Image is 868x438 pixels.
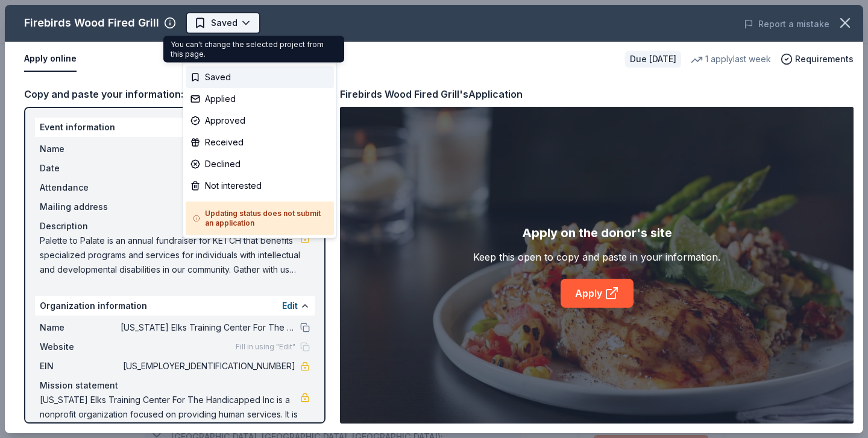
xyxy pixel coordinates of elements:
[212,14,300,29] span: Pallet to Palate 2025
[186,88,334,110] div: Applied
[186,39,334,61] div: Update status...
[186,175,334,197] div: Not interested
[193,209,327,228] h5: Updating status does not submit an application
[186,153,334,175] div: Declined
[186,66,334,88] div: Saved
[186,110,334,132] div: Approved
[186,132,334,153] div: Received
